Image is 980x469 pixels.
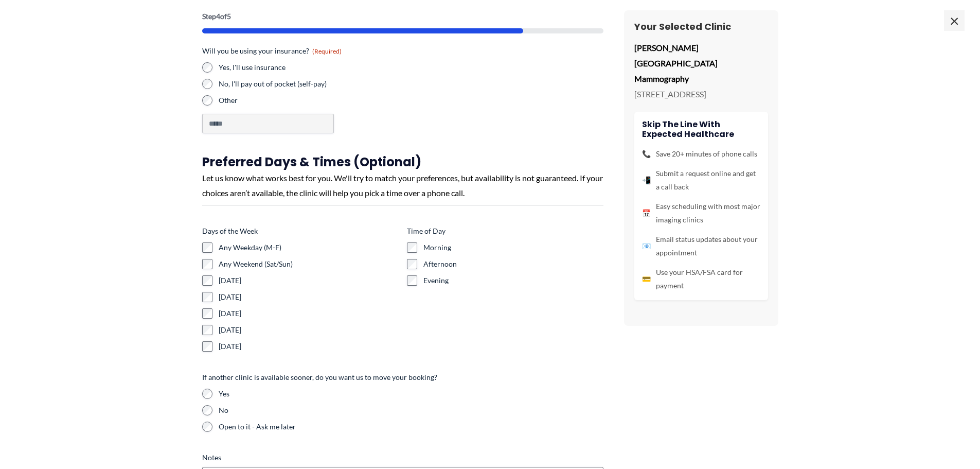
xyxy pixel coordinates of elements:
[219,242,399,253] label: Any Weekday (M-F)
[202,13,603,20] p: Step of
[642,200,760,227] li: Easy scheduling with most major imaging clinics
[202,46,342,56] legend: Will you be using your insurance?
[642,173,651,187] span: 📲
[216,12,220,21] span: 4
[202,154,603,170] h3: Preferred Days & Times (Optional)
[634,21,768,32] h3: Your Selected Clinic
[642,147,651,161] span: 📞
[423,242,603,253] label: Morning
[219,292,399,302] label: [DATE]
[219,308,399,319] label: [DATE]
[202,453,603,463] label: Notes
[642,239,651,253] span: 📧
[312,47,342,55] span: (Required)
[423,259,603,269] label: Afternoon
[642,272,651,286] span: 💳
[642,147,760,161] li: Save 20+ minutes of phone calls
[219,79,399,89] label: No, I'll pay out of pocket (self-pay)
[219,275,399,286] label: [DATE]
[407,226,446,236] legend: Time of Day
[219,405,603,415] label: No
[634,40,768,86] p: [PERSON_NAME][GEOGRAPHIC_DATA] Mammography
[642,119,760,139] h4: Skip the line with Expected Healthcare
[219,389,603,399] label: Yes
[219,325,399,335] label: [DATE]
[219,422,603,432] label: Open to it - Ask me later
[219,62,399,73] label: Yes, I'll use insurance
[642,167,760,194] li: Submit a request online and get a call back
[219,259,399,269] label: Any Weekend (Sat/Sun)
[642,206,651,220] span: 📅
[202,226,258,236] legend: Days of the Week
[202,170,603,201] div: Let us know what works best for you. We'll try to match your preferences, but availability is not...
[642,266,760,292] li: Use your HSA/FSA card for payment
[423,275,603,286] label: Evening
[944,10,965,31] span: ×
[219,95,399,106] label: Other
[219,341,399,352] label: [DATE]
[202,114,334,133] input: Other Choice, please specify
[202,372,437,383] legend: If another clinic is available sooner, do you want us to move your booking?
[642,233,760,259] li: Email status updates about your appointment
[227,12,231,21] span: 5
[634,86,768,102] p: [STREET_ADDRESS]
